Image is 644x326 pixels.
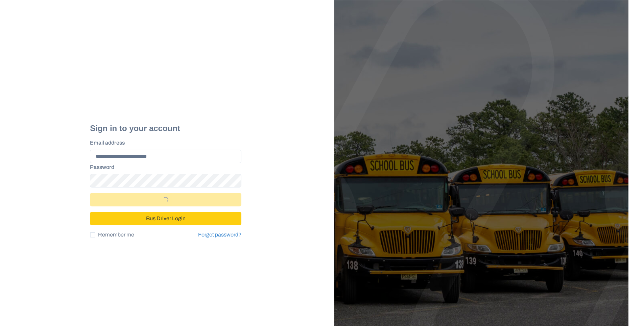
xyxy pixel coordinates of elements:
label: Email address [90,139,237,147]
a: Forgot password? [198,231,241,239]
span: Remember me [98,231,134,239]
button: Bus Driver Login [90,212,241,225]
a: Forgot password? [198,232,241,237]
label: Password [90,163,237,171]
h2: Sign in to your account [90,124,241,133]
a: Bus Driver Login [90,212,241,218]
